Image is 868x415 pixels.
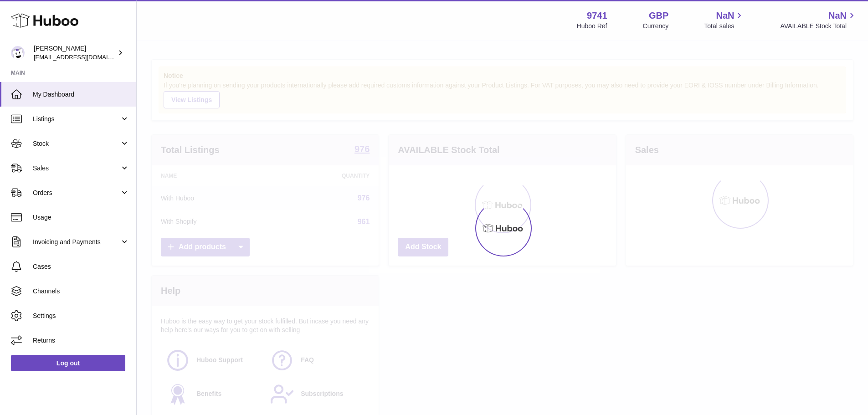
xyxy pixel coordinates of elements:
[11,355,125,371] a: Log out
[577,22,607,31] div: Huboo Ref
[649,10,668,22] strong: GBP
[33,115,120,123] span: Listings
[780,10,857,31] a: NaN AVAILABLE Stock Total
[704,22,745,31] span: Total sales
[780,22,857,31] span: AVAILABLE Stock Total
[587,10,607,22] strong: 9741
[34,53,134,61] span: [EMAIL_ADDRESS][DOMAIN_NAME]
[33,189,120,197] span: Orders
[716,10,734,22] span: NaN
[11,46,25,60] img: internalAdmin-9741@internal.huboo.com
[704,10,745,31] a: NaN Total sales
[34,44,116,61] div: [PERSON_NAME]
[33,139,120,148] span: Stock
[33,90,129,99] span: My Dashboard
[33,287,129,296] span: Channels
[33,164,120,173] span: Sales
[33,238,120,246] span: Invoicing and Payments
[828,10,847,22] span: NaN
[33,262,129,271] span: Cases
[643,22,669,31] div: Currency
[33,312,129,320] span: Settings
[33,213,129,222] span: Usage
[33,336,129,345] span: Returns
